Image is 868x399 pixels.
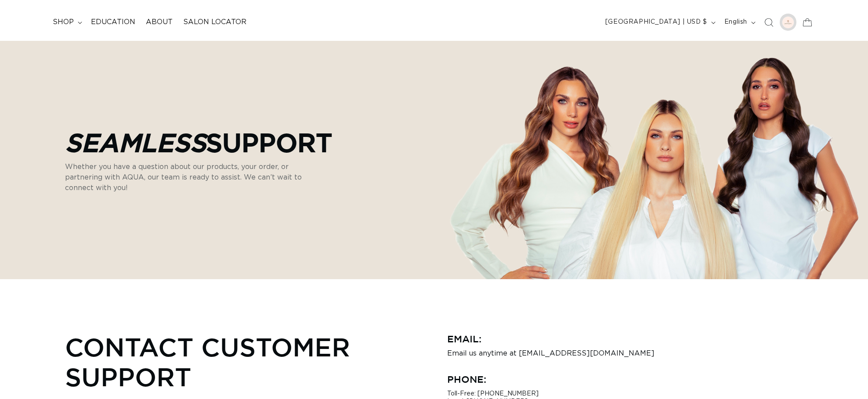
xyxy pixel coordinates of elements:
[91,18,135,27] span: Education
[719,14,759,31] button: English
[141,12,178,32] a: About
[65,127,333,157] p: Support
[65,128,206,156] em: Seamless
[86,12,141,32] a: Education
[65,162,320,193] p: Whether you have a question about our products, your order, or partnering with AQUA, our team is ...
[178,12,252,32] a: Salon Locator
[447,349,803,357] p: Email us anytime at [EMAIL_ADDRESS][DOMAIN_NAME]
[724,18,747,27] span: English
[183,18,246,27] span: Salon Locator
[600,14,719,31] button: [GEOGRAPHIC_DATA] | USD $
[146,18,173,27] span: About
[605,18,707,27] span: [GEOGRAPHIC_DATA] | USD $
[447,332,803,346] h3: Email:
[447,372,803,386] h3: Phone:
[53,18,74,27] span: shop
[65,332,421,392] h2: Contact Customer Support
[759,13,778,32] summary: Search
[47,12,86,32] summary: shop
